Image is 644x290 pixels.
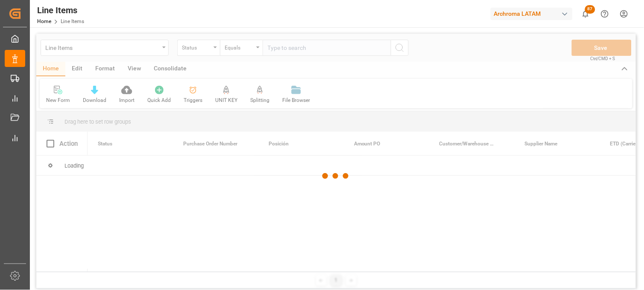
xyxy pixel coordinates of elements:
[37,4,84,17] div: Line Items
[491,6,576,22] button: Archroma LATAM
[576,4,595,23] button: show 87 new notifications
[491,8,573,20] div: Archroma LATAM
[595,4,615,23] button: Help Center
[585,5,595,14] span: 87
[37,18,51,24] a: Home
